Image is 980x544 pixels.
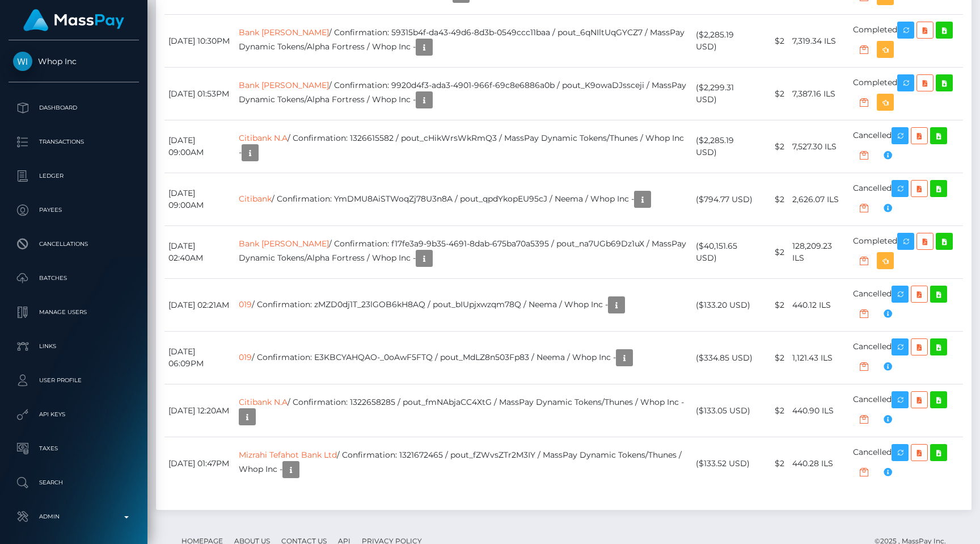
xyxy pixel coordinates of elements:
[13,304,134,321] p: Manage Users
[759,279,788,332] td: $2
[759,384,788,437] td: $2
[239,299,252,309] a: 019
[9,400,139,429] a: API Keys
[849,437,963,490] td: Cancelled
[13,508,134,525] p: Admin
[13,406,134,423] p: API Keys
[164,15,235,68] td: [DATE] 10:30PM
[13,99,134,116] p: Dashboard
[164,68,235,120] td: [DATE] 01:53PM
[788,120,850,173] td: 7,527.30 ILS
[9,196,139,224] a: Payees
[239,450,337,460] a: Mizrahi Tefahot Bank Ltd
[164,332,235,384] td: [DATE] 06:09PM
[849,384,963,437] td: Cancelled
[692,384,759,437] td: ($133.05 USD)
[164,384,235,437] td: [DATE] 12:20AM
[9,94,139,122] a: Dashboard
[692,279,759,332] td: ($133.20 USD)
[9,56,139,66] span: Whop Inc
[9,298,139,327] a: Manage Users
[164,279,235,332] td: [DATE] 02:21AM
[9,503,139,531] a: Admin
[235,384,692,437] td: / Confirmation: 1322658285 / pout_fmNAbjaCC4XtG / MassPay Dynamic Tokens/Thunes / Whop Inc -
[13,338,134,355] p: Links
[164,437,235,490] td: [DATE] 01:47PM
[788,437,850,490] td: 440.28 ILS
[239,27,329,37] a: Bank [PERSON_NAME]
[759,68,788,120] td: $2
[759,332,788,384] td: $2
[759,120,788,173] td: $2
[239,238,329,249] a: Bank [PERSON_NAME]
[235,226,692,279] td: / Confirmation: f17fe3a9-9b35-4691-8dab-675ba70a5395 / pout_na7UGb69Dz1uX / MassPay Dynamic Token...
[235,15,692,68] td: / Confirmation: 59315b4f-da43-49d6-8d3b-0549ccc11baa / pout_6qNIltUqGYCZ7 / MassPay Dynamic Token...
[759,226,788,279] td: $2
[692,120,759,173] td: ($2,285.19 USD)
[235,332,692,384] td: / Confirmation: E3KBCYAHQAO-_0oAwF5FTQ / pout_MdLZ8n503Fp83 / Neema / Whop Inc -
[13,372,134,389] p: User Profile
[13,236,134,253] p: Cancellations
[788,279,850,332] td: 440.12 ILS
[239,80,329,90] a: Bank [PERSON_NAME]
[13,52,32,71] img: Whop Inc
[788,15,850,68] td: 7,319.34 ILS
[692,437,759,490] td: ($133.52 USD)
[759,173,788,226] td: $2
[849,226,963,279] td: Completed
[692,226,759,279] td: ($40,151.65 USD)
[788,68,850,120] td: 7,387.16 ILS
[13,202,134,219] p: Payees
[849,68,963,120] td: Completed
[235,437,692,490] td: / Confirmation: 1321672465 / pout_fZWvsZTr2M3IY / MassPay Dynamic Tokens/Thunes / Whop Inc -
[23,9,124,31] img: MassPay Logo
[9,434,139,463] a: Taxes
[13,133,134,150] p: Transactions
[692,68,759,120] td: ($2,299.31 USD)
[849,120,963,173] td: Cancelled
[692,173,759,226] td: ($794.77 USD)
[759,437,788,490] td: $2
[849,173,963,226] td: Cancelled
[164,226,235,279] td: [DATE] 02:40AM
[788,173,850,226] td: 2,626.07 ILS
[9,332,139,361] a: Links
[9,162,139,190] a: Ledger
[235,173,692,226] td: / Confirmation: YmDMU8AiSTWoqZj78U3n8A / pout_qpdYkopEU95cJ / Neema / Whop Inc -
[164,173,235,226] td: [DATE] 09:00AM
[692,15,759,68] td: ($2,285.19 USD)
[235,120,692,173] td: / Confirmation: 1326615582 / pout_cHikWrsWkRmQ3 / MassPay Dynamic Tokens/Thunes / Whop Inc -
[9,264,139,292] a: Batches
[235,68,692,120] td: / Confirmation: 9920d4f3-ada3-4901-966f-69c8e6886a0b / pout_K9owaDJssceji / MassPay Dynamic Token...
[13,168,134,185] p: Ledger
[9,366,139,395] a: User Profile
[788,384,850,437] td: 440.90 ILS
[239,133,288,143] a: Citibank N.A
[759,15,788,68] td: $2
[235,279,692,332] td: / Confirmation: zMZD0dj1T_23lGOB6kH8AQ / pout_bIUpjxwzqm78Q / Neema / Whop Inc -
[788,226,850,279] td: 128,209.23 ILS
[849,15,963,68] td: Completed
[9,128,139,156] a: Transactions
[239,352,252,362] a: 019
[9,230,139,258] a: Cancellations
[788,332,850,384] td: 1,121.43 ILS
[239,194,272,204] a: Citibank
[849,332,963,384] td: Cancelled
[13,440,134,457] p: Taxes
[9,468,139,497] a: Search
[239,397,288,407] a: Citibank N.A
[13,270,134,287] p: Batches
[13,474,134,491] p: Search
[164,120,235,173] td: [DATE] 09:00AM
[849,279,963,332] td: Cancelled
[692,332,759,384] td: ($334.85 USD)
